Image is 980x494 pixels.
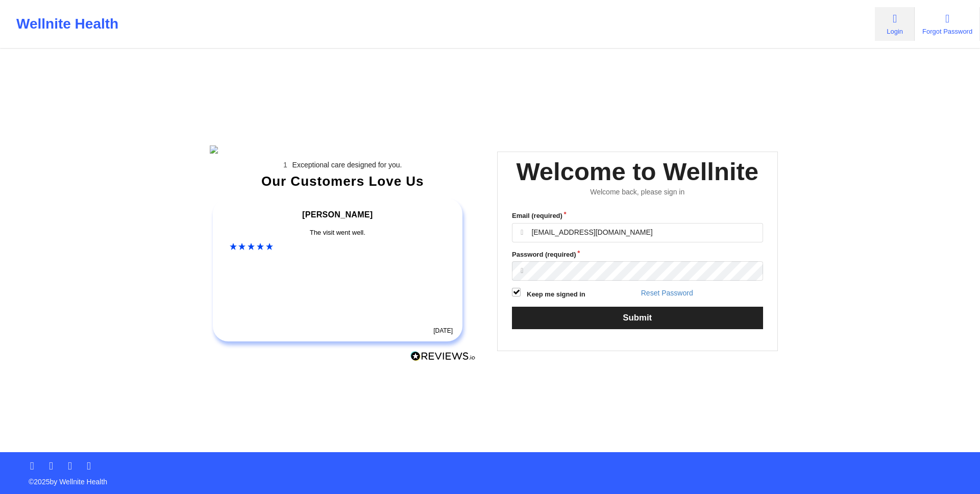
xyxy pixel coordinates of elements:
a: Reviews.io Logo [410,351,476,364]
img: wellnite-auth-hero_200.c722682e.png [210,145,476,154]
input: Email address [512,223,763,242]
a: Forgot Password [915,7,980,41]
a: Reset Password [641,289,693,297]
div: Welcome to Wellnite [516,156,758,188]
div: Our Customers Love Us [210,176,476,186]
img: Reviews.io Logo [410,351,476,362]
label: Password (required) [512,250,763,260]
span: [PERSON_NAME] [302,210,373,219]
label: Keep me signed in [527,289,585,300]
div: The visit went well. [230,228,446,238]
a: Login [875,7,915,41]
p: © 2025 by Wellnite Health [21,470,959,487]
time: [DATE] [433,327,453,334]
button: Submit [512,307,763,329]
label: Email (required) [512,211,763,221]
div: Welcome back, please sign in [505,188,770,196]
li: Exceptional care designed for you. [218,161,476,169]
